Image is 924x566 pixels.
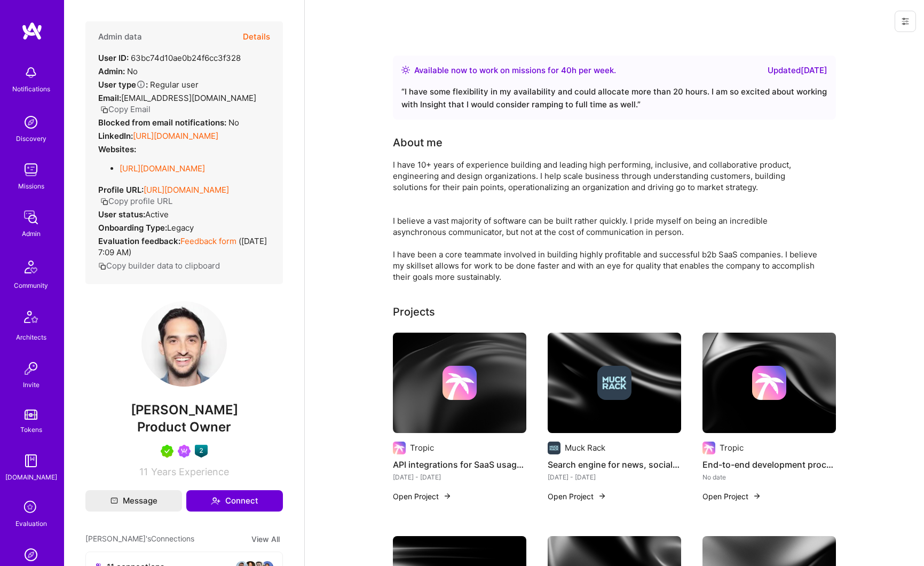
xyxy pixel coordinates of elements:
[401,66,410,74] img: Availability
[121,93,256,103] span: [EMAIL_ADDRESS][DOMAIN_NAME]
[167,223,194,233] span: legacy
[597,366,631,400] img: Company logo
[98,209,145,219] strong: User status:
[85,402,283,418] span: [PERSON_NAME]
[753,492,761,500] img: arrow-right
[393,458,526,471] h4: API integrations for SaaS usage detection
[21,498,41,518] i: icon SelectionTeam
[98,236,180,246] strong: Evaluation feedback:
[16,133,46,144] div: Discovery
[410,442,434,453] div: Tropic
[98,117,228,128] strong: Blocked from email notifications:
[20,358,42,379] img: Invite
[565,442,605,453] div: Muck Rack
[20,207,42,228] img: admin teamwork
[120,163,205,174] a: [URL][DOMAIN_NAME]
[548,333,681,433] img: cover
[98,235,270,258] div: ( [DATE] 7:09 AM )
[20,450,42,471] img: guide book
[23,379,40,390] div: Invite
[20,544,42,565] img: Admin Search
[98,93,121,103] strong: Email:
[720,442,744,453] div: Tropic
[144,185,229,195] a: [URL][DOMAIN_NAME]
[25,410,37,420] img: tokens
[98,52,241,64] div: 63bc74d10ae0b24f6cc3f328
[161,445,173,458] img: A.Teamer in Residence
[702,333,836,433] img: cover
[15,518,47,529] div: Evaluation
[98,144,136,154] strong: Websites:
[20,62,42,83] img: bell
[768,64,827,77] div: Updated [DATE]
[5,471,57,483] div: [DOMAIN_NAME]
[136,80,146,89] i: Help
[139,466,148,477] span: 11
[443,492,452,500] img: arrow-right
[548,471,681,483] div: [DATE] - [DATE]
[133,131,218,141] a: [URL][DOMAIN_NAME]
[98,53,129,63] strong: User ID:
[141,301,227,387] img: User Avatar
[178,445,191,458] img: Been on Mission
[151,466,229,477] span: Years Experience
[98,223,167,233] strong: Onboarding Type:
[561,65,572,75] span: 40
[98,66,125,76] strong: Admin:
[702,442,715,454] img: Company logo
[98,80,148,90] strong: User type :
[393,159,820,282] div: I have 10+ years of experience building and leading high performing, inclusive, and collaborative...
[22,228,41,239] div: Admin
[98,260,220,271] button: Copy builder data to clipboard
[393,491,452,502] button: Open Project
[702,491,761,502] button: Open Project
[98,117,239,128] div: No
[100,198,108,206] i: icon Copy
[16,332,46,343] div: Architects
[548,491,606,502] button: Open Project
[20,424,42,435] div: Tokens
[414,64,616,77] div: Available now to work on missions for h per week .
[98,79,199,90] div: Regular user
[243,21,270,52] button: Details
[98,185,144,195] strong: Profile URL:
[137,419,231,435] span: Product Owner
[98,66,138,77] div: No
[393,333,526,433] img: cover
[21,21,43,41] img: logo
[20,159,42,180] img: teamwork
[85,490,182,512] button: Message
[443,366,477,400] img: Company logo
[702,471,836,483] div: No date
[393,471,526,483] div: [DATE] - [DATE]
[186,490,283,512] button: Connect
[20,112,42,133] img: discovery
[100,106,108,114] i: icon Copy
[110,497,118,505] i: icon Mail
[100,195,172,207] button: Copy profile URL
[85,533,194,545] span: [PERSON_NAME]'s Connections
[401,85,827,111] div: “ I have some flexibility in my availability and could allocate more than 20 hours. I am so excit...
[18,180,44,192] div: Missions
[393,304,435,320] div: Projects
[598,492,606,500] img: arrow-right
[211,496,220,506] i: icon Connect
[702,458,836,471] h4: End-to-end development process design and team structure
[100,104,151,115] button: Copy Email
[98,262,106,270] i: icon Copy
[248,533,283,545] button: View All
[393,135,443,151] div: About me
[393,442,406,454] img: Company logo
[18,254,44,280] img: Community
[180,236,236,246] a: Feedback form
[18,306,44,332] img: Architects
[14,280,48,291] div: Community
[548,458,681,471] h4: Search engine for news, social posts and journalists
[548,442,560,454] img: Company logo
[98,131,133,141] strong: LinkedIn:
[752,366,786,400] img: Company logo
[145,209,169,219] span: Active
[98,32,142,42] h4: Admin data
[12,83,50,95] div: Notifications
